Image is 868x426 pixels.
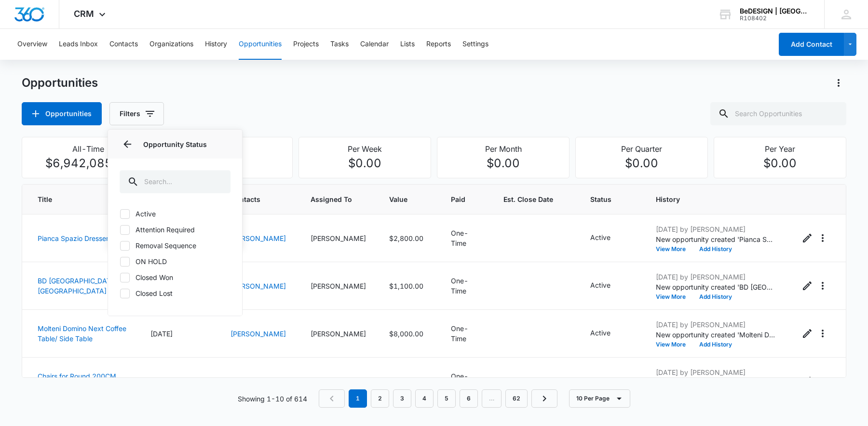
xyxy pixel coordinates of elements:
em: 1 [349,389,367,408]
button: Actions [815,326,830,341]
p: Active [590,280,610,290]
p: [DATE] by [PERSON_NAME] [656,367,776,377]
div: account id [740,15,810,22]
button: Organizations [149,29,193,60]
p: New opportunity created 'BD [GEOGRAPHIC_DATA] [GEOGRAPHIC_DATA] Stool'. [656,282,776,292]
span: Contacts [231,194,287,204]
input: Search Opportunities [710,102,846,125]
a: Page 2 [371,389,389,408]
span: [DATE] [150,330,173,338]
div: [PERSON_NAME] [311,329,366,339]
button: Reports [426,29,451,60]
p: All-Time [28,143,148,155]
button: View More [656,246,692,252]
a: Page 6 [460,389,478,408]
p: $0.00 [582,155,702,172]
a: Molteni Domino Next Coffee Table/ Side Table [38,324,126,343]
button: Filters [109,102,164,125]
p: $0.00 [305,155,425,172]
h1: Opportunities [22,76,98,90]
p: Per Month [443,143,563,155]
span: Assigned To [311,194,366,204]
button: Overview [17,29,47,60]
p: Active [590,328,610,338]
button: Calendar [360,29,389,60]
label: Active [120,209,231,219]
a: Next Page [531,389,557,408]
p: Showing 1-10 of 614 [238,394,307,404]
button: Add History [692,342,739,347]
div: - - Select to Edit Field [590,280,628,292]
button: Add Contact [779,33,844,56]
button: Lists [400,29,415,60]
button: History [205,29,227,60]
a: Chairs for Round 200CM Table [38,372,116,390]
p: [DATE] by [PERSON_NAME] [656,272,776,282]
div: - - Select to Edit Field [590,375,628,387]
span: Value [389,194,414,204]
a: [PERSON_NAME] [231,234,286,242]
button: Leads Inbox [59,29,98,60]
div: [PERSON_NAME] [311,376,366,386]
span: CRM [74,9,94,19]
button: Actions [815,278,830,293]
p: Active [590,232,610,242]
td: One-Time [439,214,492,262]
button: Back [120,136,135,152]
button: Actions [815,230,830,246]
p: Per Quarter [582,143,702,155]
div: - - Select to Edit Field [590,328,628,339]
label: Attention Required [120,225,231,235]
button: Actions [815,373,830,389]
button: View More [656,294,692,300]
a: Page 4 [415,389,434,408]
div: [PERSON_NAME] [311,281,366,291]
a: Page 3 [393,389,411,408]
span: $15,000.00 [389,377,428,386]
button: Edit Opportunity [800,326,815,341]
span: [DATE] [150,377,173,386]
button: Projects [293,29,319,60]
div: account name [740,7,810,15]
label: Removal Sequence [120,240,231,251]
button: Opportunities [22,102,102,125]
p: $0.00 [720,155,840,172]
a: [PERSON_NAME] [231,330,286,338]
p: Per Week [305,143,425,155]
p: New opportunity created 'Molteni Domino Next Coffee Table/ Side Table'. [656,330,776,340]
button: Add History [692,294,739,300]
span: $2,800.00 [389,234,423,242]
span: $8,000.00 [389,330,423,338]
label: Closed Lost [120,288,231,298]
span: History [656,194,776,204]
input: Search... [120,170,231,193]
p: Opportunity Status [120,139,231,149]
a: Page 62 [505,389,528,408]
button: Contacts [109,29,138,60]
span: Status [590,194,633,204]
label: Closed Won [120,272,231,282]
span: $1,100.00 [389,282,423,290]
button: Edit Opportunity [800,230,815,246]
button: Opportunities [239,29,282,60]
button: Edit Opportunity [800,278,815,293]
a: [PERSON_NAME] [231,282,286,290]
button: Actions [831,75,846,91]
button: View More [656,342,692,347]
button: Edit Opportunity [800,373,815,389]
a: BD [GEOGRAPHIC_DATA] [GEOGRAPHIC_DATA] Stool [38,277,124,295]
button: Settings [462,29,488,60]
p: Active [590,375,610,386]
p: [DATE] by [PERSON_NAME] [656,224,776,234]
span: Est. Close Date [503,194,553,204]
p: New opportunity created 'Pianca Spazio Dresser'. [656,234,776,244]
nav: Pagination [319,389,557,408]
p: $0.00 [443,155,563,172]
td: One-Time [439,358,492,405]
span: Paid [451,194,466,204]
button: 10 Per Page [569,389,630,408]
a: Pianca Spazio Dresser [38,234,108,242]
p: Per Year [720,143,840,155]
a: Page 5 [437,389,456,408]
div: - - Select to Edit Field [590,232,628,244]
